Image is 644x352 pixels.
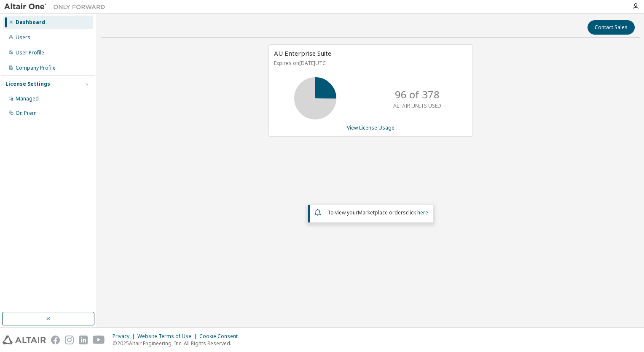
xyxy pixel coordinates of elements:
[395,87,440,102] p: 96 of 378
[393,102,441,109] p: ALTAIR UNITS USED
[65,336,74,344] img: instagram.svg
[358,209,406,216] em: Marketplace orders
[588,20,635,35] button: Contact Sales
[16,19,45,26] div: Dashboard
[79,336,88,344] img: linkedin.svg
[5,81,50,87] div: License Settings
[113,340,243,347] p: © 2025 Altair Engineering, Inc. All Rights Reserved.
[199,333,243,340] div: Cookie Consent
[417,209,428,216] a: here
[274,49,331,57] span: AU Enterprise Suite
[16,65,56,71] div: Company Profile
[113,333,137,340] div: Privacy
[93,336,105,344] img: youtube.svg
[347,124,394,131] a: View License Usage
[51,336,60,344] img: facebook.svg
[274,60,465,67] p: Expires on [DATE] UTC
[3,336,46,344] img: altair_logo.svg
[137,333,199,340] div: Website Terms of Use
[16,110,37,116] div: On Prem
[4,3,110,11] img: Altair One
[16,49,44,56] div: User Profile
[327,209,428,216] span: To view your click
[16,34,30,41] div: Users
[16,95,39,102] div: Managed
